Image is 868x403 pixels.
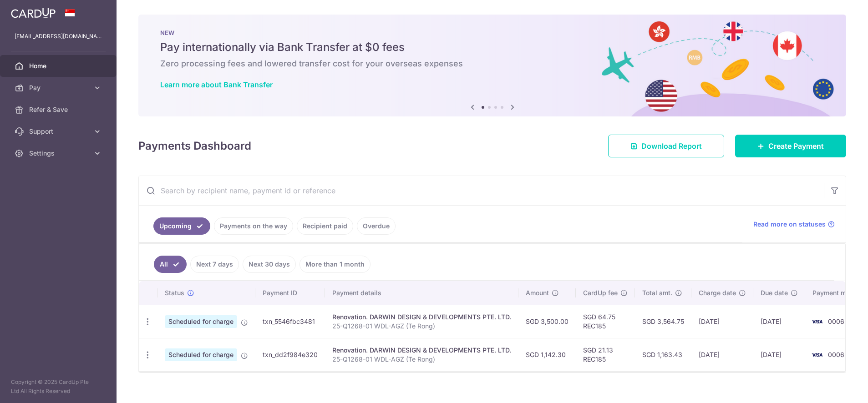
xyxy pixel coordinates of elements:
td: txn_dd2f984e320 [255,338,325,371]
a: Recipient paid [297,217,353,235]
a: Overdue [357,217,396,235]
td: [DATE] [753,305,805,338]
td: [DATE] [753,338,805,371]
td: SGD 21.13 REC185 [576,338,635,371]
a: Read more on statuses [753,220,835,229]
a: More than 1 month [299,256,371,273]
td: SGD 1,142.30 [518,338,576,371]
span: Read more on statuses [753,220,826,229]
a: Upcoming [153,217,210,235]
td: [DATE] [691,338,753,371]
p: [EMAIL_ADDRESS][DOMAIN_NAME] [15,32,102,41]
td: txn_5546fbc3481 [255,305,325,338]
th: Payment details [325,281,518,305]
a: Next 30 days [243,256,296,273]
span: Refer & Save [29,105,89,114]
div: Renovation. DARWIN DESIGN & DEVELOPMENTS PTE. LTD. [332,346,511,355]
img: Bank Card [808,349,826,360]
span: Charge date [699,288,736,297]
span: 0006 [828,317,844,325]
span: Due date [761,288,788,297]
h4: Payments Dashboard [138,138,251,154]
span: Settings [29,149,89,158]
h6: Zero processing fees and lowered transfer cost for your overseas expenses [160,58,824,69]
span: Download Report [641,141,702,151]
span: Pay [29,83,89,92]
td: SGD 3,500.00 [518,305,576,338]
img: Bank transfer banner [138,15,846,116]
span: Amount [526,288,549,297]
span: Status [165,288,184,297]
span: Create Payment [768,141,824,151]
a: All [154,256,187,273]
td: SGD 3,564.75 [635,305,691,338]
p: 25-Q1268-01 WDL-AGZ (Te Rong) [332,355,511,364]
div: Renovation. DARWIN DESIGN & DEVELOPMENTS PTE. LTD. [332,312,511,322]
span: Scheduled for charge [165,315,237,328]
a: Payments on the way [214,217,293,235]
a: Learn more about Bank Transfer [160,80,273,89]
a: Create Payment [735,135,846,157]
a: Download Report [608,135,724,157]
p: 25-Q1268-01 WDL-AGZ (Te Rong) [332,322,511,331]
td: SGD 1,163.43 [635,338,691,371]
span: 0006 [828,351,844,358]
p: NEW [160,29,824,36]
span: Support [29,127,89,136]
img: Bank Card [808,316,826,327]
td: [DATE] [691,305,753,338]
span: Total amt. [642,288,672,297]
span: Home [29,61,89,71]
th: Payment ID [255,281,325,305]
span: CardUp fee [583,288,618,297]
input: Search by recipient name, payment id or reference [139,176,824,205]
img: CardUp [11,7,56,18]
a: Next 7 days [190,256,239,273]
span: Scheduled for charge [165,348,237,361]
td: SGD 64.75 REC185 [576,305,635,338]
h5: Pay internationally via Bank Transfer at $0 fees [160,40,824,55]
